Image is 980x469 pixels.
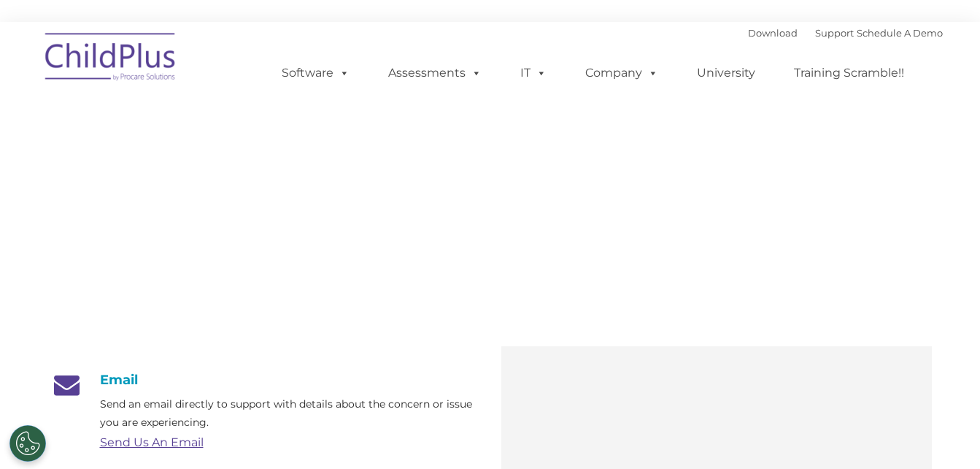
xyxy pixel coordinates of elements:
a: Send Us An Email [100,435,204,449]
font: | [748,27,943,39]
a: Support [815,27,854,39]
h4: Email [49,372,479,388]
a: University [682,58,770,88]
a: Download [748,27,798,39]
a: IT [506,58,561,88]
img: ChildPlus by Procare Solutions [38,23,184,96]
button: Cookies Settings [9,425,46,462]
a: Company [571,58,673,88]
a: Training Scramble!! [779,58,919,88]
a: Software [267,58,364,88]
p: Send an email directly to support with details about the concern or issue you are experiencing. [100,395,479,432]
a: Assessments [374,58,496,88]
a: Schedule A Demo [857,27,943,39]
